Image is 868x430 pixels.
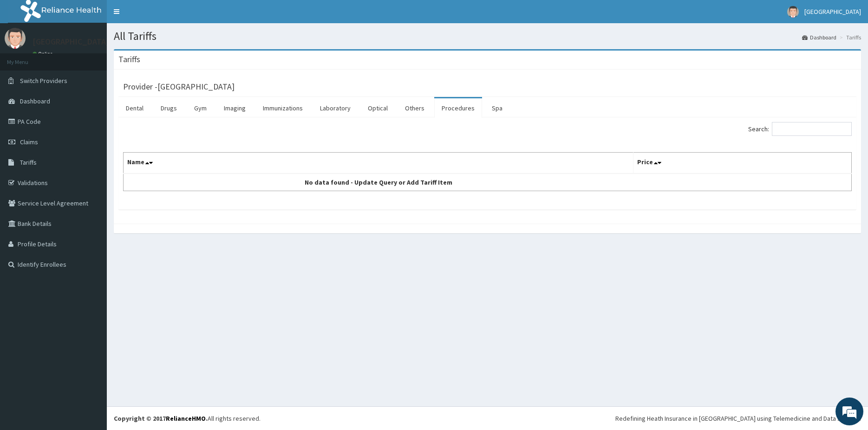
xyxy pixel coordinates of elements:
[20,138,38,146] span: Claims
[484,98,510,118] a: Spa
[398,98,432,118] a: Others
[434,98,482,118] a: Procedures
[802,33,836,41] a: Dashboard
[5,28,26,49] img: User Image
[772,122,852,136] input: Search:
[33,38,109,46] p: [GEOGRAPHIC_DATA]
[255,98,310,118] a: Immunizations
[166,414,206,423] a: RelianceHMO
[20,158,37,167] span: Tariffs
[153,98,184,118] a: Drugs
[187,98,214,118] a: Gym
[787,6,799,18] img: User Image
[124,153,633,174] th: Name
[216,98,253,118] a: Imaging
[118,55,140,64] h3: Tariffs
[124,173,633,191] td: No data found - Update Query or Add Tariff Item
[20,97,50,105] span: Dashboard
[633,153,851,174] th: Price
[114,30,861,42] h1: All Tariffs
[33,51,55,57] a: Online
[107,406,868,430] footer: All rights reserved.
[123,83,235,91] h3: Provider - [GEOGRAPHIC_DATA]
[837,33,861,41] li: Tariffs
[360,98,395,118] a: Optical
[615,414,861,423] div: Redefining Heath Insurance in [GEOGRAPHIC_DATA] using Telemedicine and Data Science!
[20,77,67,85] span: Switch Providers
[748,122,852,136] label: Search:
[313,98,358,118] a: Laboratory
[118,98,151,118] a: Dental
[114,414,208,423] strong: Copyright © 2017 .
[804,7,861,16] span: [GEOGRAPHIC_DATA]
